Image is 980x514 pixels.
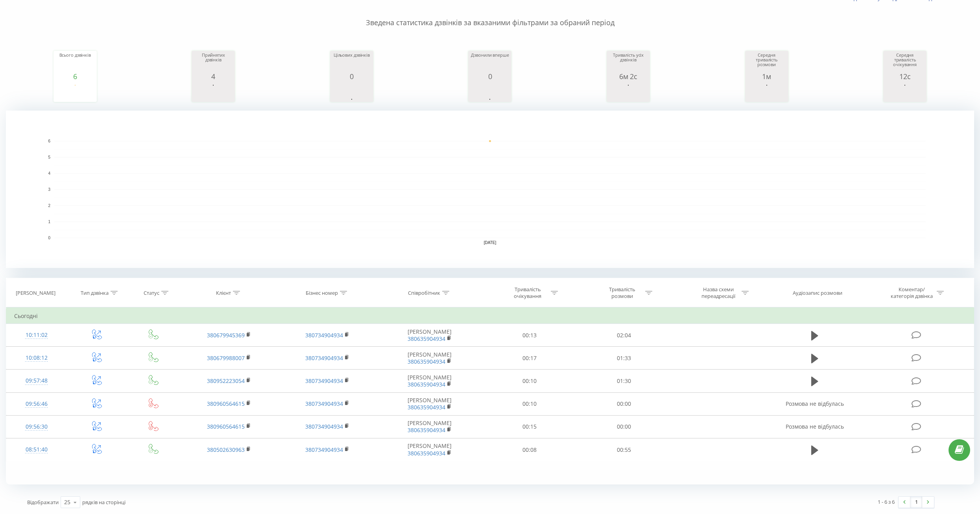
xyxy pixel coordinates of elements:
[577,415,671,438] td: 00:00
[747,72,786,80] div: 1м
[376,415,482,438] td: [PERSON_NAME]
[609,72,648,80] div: 6м 2с
[82,499,125,506] span: рядків на сторінці
[484,240,496,245] text: [DATE]
[408,381,445,388] a: 380635904934
[306,290,338,296] div: Бізнес номер
[482,415,577,438] td: 00:15
[14,373,59,388] div: 09:57:48
[376,438,482,461] td: [PERSON_NAME]
[305,400,343,407] a: 380734904934
[408,449,445,457] a: 380635904934
[6,2,974,28] p: Зведена статистика дзвінків за вказаними фільтрами за обраний період
[194,80,233,104] svg: A chart.
[482,438,577,461] td: 00:08
[408,426,445,434] a: 380635904934
[305,377,343,385] a: 380734904934
[786,423,844,430] span: Розмова не відбулась
[55,80,95,104] svg: A chart.
[14,419,59,434] div: 09:56:30
[14,327,59,343] div: 10:11:02
[16,290,55,296] div: [PERSON_NAME]
[601,286,643,300] div: Тривалість розмови
[194,72,233,80] div: 4
[207,354,245,362] a: 380679988007
[14,396,59,412] div: 09:56:46
[609,80,648,104] svg: A chart.
[48,139,50,143] text: 6
[482,392,577,415] td: 00:10
[48,220,50,224] text: 1
[698,286,740,300] div: Назва схеми переадресації
[305,423,343,430] a: 380734904934
[207,400,245,407] a: 380960564615
[14,442,59,457] div: 08:51:40
[48,203,50,208] text: 2
[207,423,245,430] a: 380960564615
[48,236,50,240] text: 0
[48,171,50,176] text: 4
[305,446,343,453] a: 380734904934
[207,446,245,453] a: 380502630963
[6,308,974,324] td: Сьогодні
[305,331,343,339] a: 380734904934
[194,53,233,72] div: Прийнятих дзвінків
[482,347,577,370] td: 00:17
[577,438,671,461] td: 00:55
[376,324,482,347] td: [PERSON_NAME]
[482,370,577,392] td: 00:10
[470,72,509,80] div: 0
[885,80,925,104] svg: A chart.
[6,111,974,268] svg: A chart.
[885,72,925,80] div: 12с
[48,187,50,192] text: 3
[878,498,895,506] div: 1 - 6 з 6
[470,53,509,72] div: Дзвонили вперше
[408,290,440,296] div: Співробітник
[577,392,671,415] td: 00:00
[408,403,445,411] a: 380635904934
[216,290,231,296] div: Клієнт
[64,498,70,506] div: 25
[470,80,509,104] svg: A chart.
[332,53,371,72] div: Цільових дзвінків
[332,72,371,80] div: 0
[747,53,786,72] div: Середня тривалість розмови
[207,377,245,385] a: 380952223054
[144,290,159,296] div: Статус
[376,370,482,392] td: [PERSON_NAME]
[889,286,935,300] div: Коментар/категорія дзвінка
[376,347,482,370] td: [PERSON_NAME]
[207,331,245,339] a: 380679945369
[408,358,445,365] a: 380635904934
[332,80,371,104] svg: A chart.
[408,335,445,342] a: 380635904934
[376,392,482,415] td: [PERSON_NAME]
[577,347,671,370] td: 01:33
[14,350,59,366] div: 10:08:12
[577,324,671,347] td: 02:04
[910,497,922,508] a: 1
[55,72,95,80] div: 6
[27,499,59,506] span: Відображати
[786,400,844,407] span: Розмова не відбулась
[81,290,109,296] div: Тип дзвінка
[609,53,648,72] div: Тривалість усіх дзвінків
[885,53,925,72] div: Середня тривалість очікування
[507,286,549,300] div: Тривалість очікування
[793,290,842,296] div: Аудіозапис розмови
[305,354,343,362] a: 380734904934
[48,155,50,159] text: 5
[747,80,786,104] svg: A chart.
[577,370,671,392] td: 01:30
[55,53,95,72] div: Всього дзвінків
[482,324,577,347] td: 00:13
